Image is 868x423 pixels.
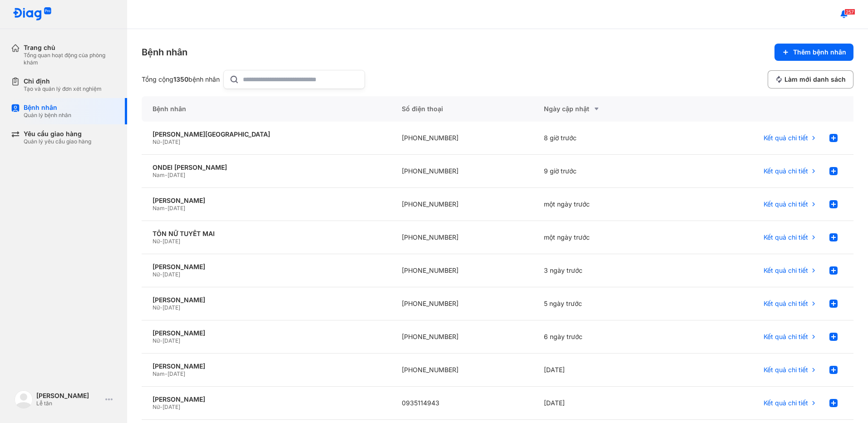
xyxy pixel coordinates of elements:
div: Tổng cộng bệnh nhân [142,75,220,84]
span: 257 [844,9,855,15]
div: [PERSON_NAME] [153,197,380,205]
div: Tạo và quản lý đơn xét nghiệm [24,85,102,93]
span: - [165,370,168,377]
div: ONDEI [PERSON_NAME] [153,163,380,172]
div: một ngày trước [533,221,676,254]
span: Kết quả chi tiết [764,399,808,407]
div: Lễ tân [36,400,102,407]
span: - [160,304,163,311]
div: 6 ngày trước [533,320,676,354]
div: Quản lý yêu cầu giao hàng [24,138,91,145]
div: một ngày trước [533,188,676,221]
span: - [160,238,163,245]
div: Ngày cập nhật [544,103,665,114]
span: Kết quả chi tiết [764,167,808,175]
div: [PERSON_NAME] [153,362,380,370]
span: Nữ [153,138,160,145]
span: [DATE] [168,205,185,211]
span: Thêm bệnh nhân [793,48,846,56]
div: Quản lý bệnh nhân [24,112,71,119]
span: [DATE] [163,337,180,344]
span: Kết quả chi tiết [764,333,808,341]
span: Làm mới danh sách [784,75,846,84]
span: Kết quả chi tiết [764,233,808,241]
span: 1350 [173,75,188,83]
div: [PHONE_NUMBER] [391,320,533,354]
span: Nữ [153,403,160,410]
span: - [160,138,163,145]
span: Kết quả chi tiết [764,134,808,142]
div: 5 ngày trước [533,287,676,320]
div: Bệnh nhân [24,103,71,112]
span: - [165,172,168,178]
span: - [165,205,168,211]
span: [DATE] [163,238,180,245]
span: Nữ [153,271,160,278]
span: - [160,403,163,410]
span: [DATE] [163,138,180,145]
span: [DATE] [168,172,185,178]
div: [DATE] [533,387,676,420]
div: TÔN NỮ TUYẾT MAI [153,230,380,238]
span: Kết quả chi tiết [764,266,808,275]
div: [PHONE_NUMBER] [391,287,533,320]
div: [PHONE_NUMBER] [391,188,533,221]
span: Nam [153,370,165,377]
div: [PERSON_NAME] [153,263,380,271]
span: [DATE] [168,370,185,377]
div: [PERSON_NAME] [153,395,380,403]
div: 0935114943 [391,387,533,420]
span: Nữ [153,238,160,245]
div: Bệnh nhân [142,46,187,59]
button: Làm mới danh sách [768,70,853,89]
span: - [160,337,163,344]
div: 3 ngày trước [533,254,676,287]
div: Số điện thoại [391,96,533,122]
div: 9 giờ trước [533,155,676,188]
span: [DATE] [163,271,180,278]
span: [DATE] [163,403,180,410]
div: [PERSON_NAME] [36,392,102,400]
span: - [160,271,163,278]
div: Chỉ định [24,77,102,85]
div: Trang chủ [24,44,116,52]
span: Nam [153,172,165,178]
div: [DATE] [533,354,676,387]
div: 8 giờ trước [533,122,676,155]
div: [PERSON_NAME] [153,329,380,337]
div: Yêu cầu giao hàng [24,130,91,138]
div: [PHONE_NUMBER] [391,155,533,188]
div: [PHONE_NUMBER] [391,221,533,254]
span: Kết quả chi tiết [764,366,808,374]
img: logo [13,7,52,21]
div: Tổng quan hoạt động của phòng khám [24,52,116,66]
span: [DATE] [163,304,180,311]
span: Kết quả chi tiết [764,300,808,308]
div: [PHONE_NUMBER] [391,122,533,155]
div: Bệnh nhân [142,96,391,122]
span: Nữ [153,337,160,344]
div: [PHONE_NUMBER] [391,354,533,387]
div: [PERSON_NAME] [153,296,380,304]
span: Nữ [153,304,160,311]
img: logo [15,390,33,408]
button: Thêm bệnh nhân [774,44,853,61]
span: Kết quả chi tiết [764,200,808,208]
div: [PHONE_NUMBER] [391,254,533,287]
span: Nam [153,205,165,211]
div: [PERSON_NAME][GEOGRAPHIC_DATA] [153,130,380,138]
